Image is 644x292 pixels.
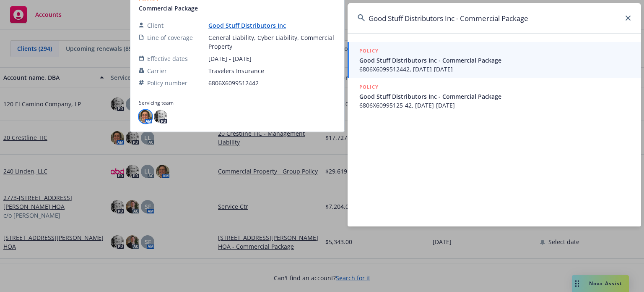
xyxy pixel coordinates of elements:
[359,56,631,65] span: Good Stuff Distributors Inc - Commercial Package
[359,101,631,110] span: 6806X60995125-42, [DATE]-[DATE]
[359,47,379,55] h5: POLICY
[359,83,379,91] h5: POLICY
[348,3,641,33] input: Search...
[359,92,631,101] span: Good Stuff Distributors Inc - Commercial Package
[348,42,641,78] a: POLICYGood Stuff Distributors Inc - Commercial Package6806X6099512442, [DATE]-[DATE]
[359,65,631,74] span: 6806X6099512442, [DATE]-[DATE]
[348,78,641,114] a: POLICYGood Stuff Distributors Inc - Commercial Package6806X60995125-42, [DATE]-[DATE]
